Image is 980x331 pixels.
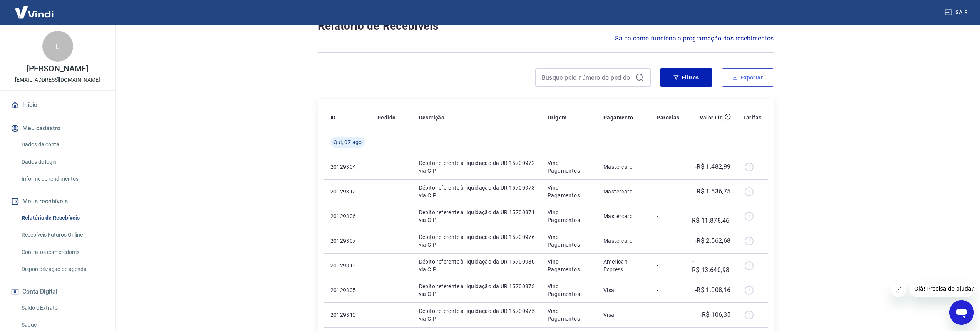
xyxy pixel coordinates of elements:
a: Recebíveis Futuros Online [18,227,106,243]
p: Mastercard [603,212,644,220]
p: Pagamento [603,114,633,121]
a: Início [9,97,106,114]
a: Saldo e Extrato [18,300,106,316]
p: Débito referente à liquidação da UR 15700980 via CIP [419,258,536,273]
div: L [42,31,73,62]
p: Origem [548,114,566,121]
p: - [657,262,679,269]
p: 20129313 [330,262,365,269]
iframe: Mensagem da empresa [910,280,974,297]
input: Busque pelo número do pedido [542,72,632,83]
p: 20129312 [330,188,365,195]
button: Filtros [660,68,712,87]
p: Débito referente à liquidação da UR 15700975 via CIP [419,307,536,323]
p: - [657,311,679,319]
p: 20129307 [330,237,365,245]
p: American Express [603,258,644,273]
img: Vindi [9,0,59,24]
p: -R$ 2.562,68 [695,236,731,245]
p: Vindi Pagamentos [548,307,591,323]
a: Saiba como funciona a programação dos recebimentos [615,34,774,43]
p: Vindi Pagamentos [548,282,591,298]
button: Meu cadastro [9,120,106,137]
a: Dados da conta [18,137,106,153]
p: Mastercard [603,163,644,171]
p: -R$ 106,35 [700,310,731,319]
p: Mastercard [603,237,644,245]
button: Conta Digital [9,283,106,300]
p: Débito referente à liquidação da UR 15700971 via CIP [419,208,536,224]
a: Disponibilização de agenda [18,261,106,277]
p: Vindi Pagamentos [548,258,591,273]
p: - [657,188,679,195]
p: Visa [603,311,644,319]
p: Valor Líq. [700,114,725,121]
span: Olá! Precisa de ajuda? [5,5,65,12]
a: Relatório de Recebíveis [18,210,106,226]
p: 20129305 [330,286,365,294]
p: Vindi Pagamentos [548,184,591,199]
a: Dados de login [18,154,106,170]
p: Parcelas [657,114,679,121]
p: - [657,163,679,171]
p: Débito referente à liquidação da UR 15700972 via CIP [419,159,536,175]
p: Descrição [419,114,445,121]
p: 20129310 [330,311,365,319]
p: - [657,286,679,294]
button: Meus recebíveis [9,193,106,210]
p: -R$ 1.536,75 [695,187,731,196]
p: Débito referente à liquidação da UR 15700973 via CIP [419,282,536,298]
p: - [657,237,679,245]
p: 20129306 [330,212,365,220]
p: Débito referente à liquidação da UR 15700978 via CIP [419,184,536,199]
a: Informe de rendimentos [18,171,106,187]
iframe: Fechar mensagem [891,282,906,297]
iframe: Botão para abrir a janela de mensagens [949,300,974,325]
p: - [657,212,679,220]
p: Vindi Pagamentos [548,233,591,249]
a: Contratos com credores [18,244,106,260]
p: Tarifas [743,114,762,121]
p: [EMAIL_ADDRESS][DOMAIN_NAME] [15,76,100,84]
p: 20129304 [330,163,365,171]
p: -R$ 13.640,98 [692,256,731,275]
p: [PERSON_NAME] [27,65,88,73]
p: Mastercard [603,188,644,195]
button: Exportar [722,68,774,87]
p: Vindi Pagamentos [548,208,591,224]
h4: Relatório de Recebíveis [318,18,774,34]
p: Vindi Pagamentos [548,159,591,175]
p: -R$ 1.482,99 [695,162,731,171]
p: Débito referente à liquidação da UR 15700976 via CIP [419,233,536,249]
span: Qui, 07 ago [333,138,362,146]
p: -R$ 1.008,16 [695,286,731,295]
p: ID [330,114,336,121]
p: Visa [603,286,644,294]
p: Pedido [377,114,395,121]
p: -R$ 11.878,46 [692,207,731,225]
button: Sair [943,5,971,20]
